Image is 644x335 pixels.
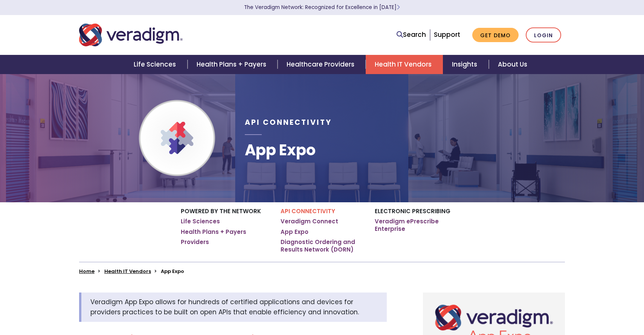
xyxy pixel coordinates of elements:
[472,28,519,42] a: Get Demo
[125,55,187,74] a: Life Sciences
[281,228,308,236] a: App Expo
[278,55,366,74] a: Healthcare Providers
[181,218,220,225] a: Life Sciences
[79,268,95,275] a: Home
[244,4,400,11] a: The Veradigm Network: Recognized for Excellence in [DATE]Learn More
[188,55,278,74] a: Health Plans + Payers
[489,55,536,74] a: About Us
[281,238,363,253] a: Diagnostic Ordering and Results Network (DORN)
[79,23,183,47] img: Veradigm logo
[181,228,246,236] a: Health Plans + Payers
[90,297,359,317] span: Veradigm App Expo allows for hundreds of certified applications and devices for providers practic...
[375,218,463,232] a: Veradigm ePrescribe Enterprise
[443,55,488,74] a: Insights
[366,55,443,74] a: Health IT Vendors
[434,30,460,39] a: Support
[397,30,426,40] a: Search
[181,238,209,246] a: Providers
[245,141,332,159] h1: App Expo
[281,218,338,225] a: Veradigm Connect
[526,27,561,43] a: Login
[245,117,332,127] span: API Connectivity
[104,268,151,275] a: Health IT Vendors
[397,4,400,11] span: Learn More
